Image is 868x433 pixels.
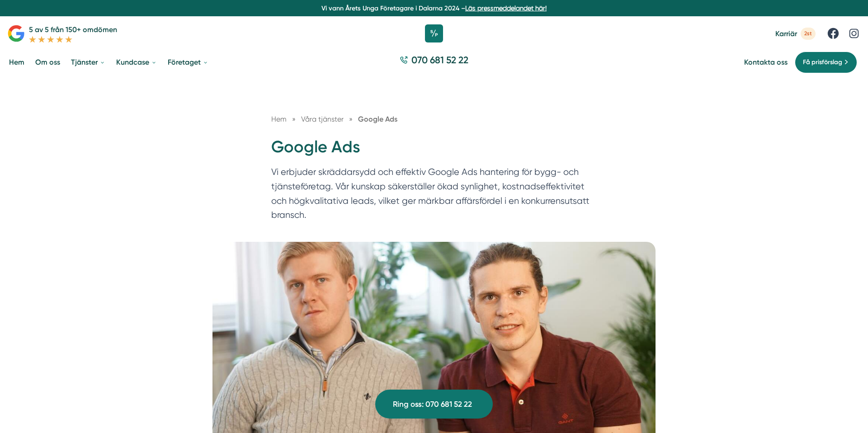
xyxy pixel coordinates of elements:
[801,28,816,40] span: 2st
[349,113,353,125] span: »
[114,51,159,74] a: Kundcase
[4,4,864,13] p: Vi vann Årets Unga Företagare i Dalarna 2024 –
[795,52,857,73] a: Få prisförslag
[803,57,842,67] span: Få prisförslag
[292,113,296,125] span: »
[396,53,472,71] a: 070 681 52 22
[775,28,816,40] a: Karriär 2st
[166,51,210,74] a: Företaget
[465,5,547,12] a: Läs pressmeddelandet här!
[301,115,344,123] span: Våra tjänster
[69,51,107,74] a: Tjänster
[393,398,472,410] span: Ring oss: 070 681 52 22
[775,29,797,38] span: Karriär
[29,24,117,35] p: 5 av 5 från 150+ omdömen
[271,165,597,226] p: Vi erbjuder skräddarsydd och effektiv Google Ads hantering för bygg- och tjänsteföretag. Vår kuns...
[271,113,597,125] nav: Breadcrumb
[33,51,62,74] a: Om oss
[301,115,345,123] a: Våra tjänster
[271,115,287,123] a: Hem
[744,58,788,66] a: Kontakta oss
[411,53,468,66] span: 070 681 52 22
[375,390,493,419] a: Ring oss: 070 681 52 22
[7,51,26,74] a: Hem
[358,115,397,123] a: Google Ads
[271,136,597,165] h1: Google Ads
